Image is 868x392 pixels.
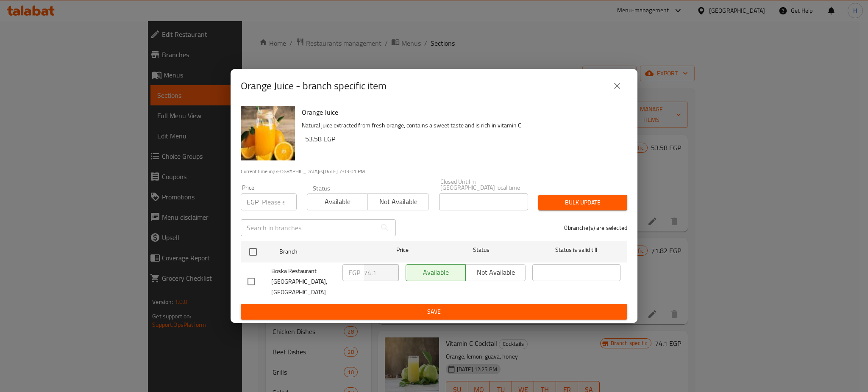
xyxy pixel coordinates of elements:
h6: Orange Juice [302,106,620,118]
button: Bulk update [538,195,627,210]
span: Branch [279,246,367,257]
span: Status [437,245,526,255]
p: EGP [348,268,360,278]
span: Not available [371,196,425,208]
input: Search in branches [241,219,376,236]
button: close [607,76,627,96]
input: Please enter price [262,193,297,210]
p: EGP [247,197,259,207]
button: Save [241,304,627,320]
span: Boska Restaurant [GEOGRAPHIC_DATA], [GEOGRAPHIC_DATA] [271,266,336,298]
button: Not available [367,193,428,210]
p: 0 branche(s) are selected [564,224,627,232]
button: Available [307,193,368,210]
span: Save [248,306,620,317]
input: Please enter price [364,264,399,281]
span: Available [311,196,364,208]
span: Price [374,245,431,255]
img: Orange Juice [241,106,295,160]
span: Bulk update [545,197,620,208]
span: Status is valid till [532,245,620,255]
h2: Orange Juice - branch specific item [241,79,387,93]
p: Current time in [GEOGRAPHIC_DATA] is [DATE] 7:03:01 PM [241,168,627,175]
p: Natural juice extracted from fresh orange, contains a sweet taste and is rich in vitamin C. [302,120,620,131]
h6: 53.58 EGP [305,133,620,145]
